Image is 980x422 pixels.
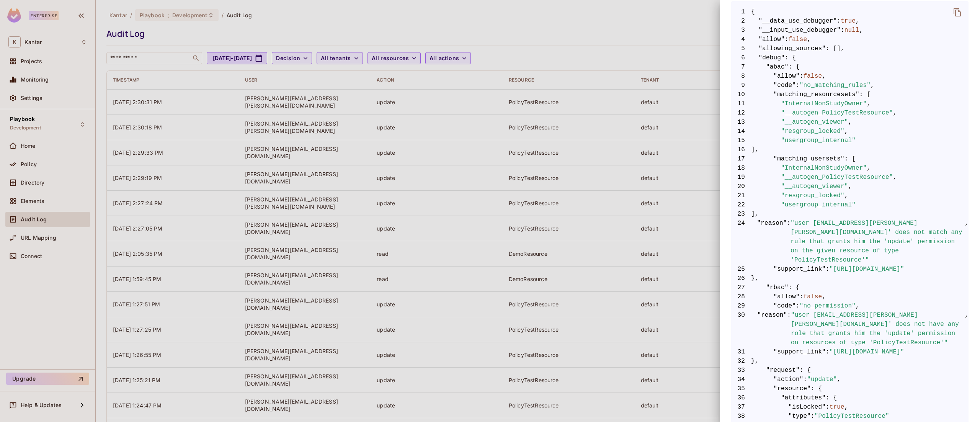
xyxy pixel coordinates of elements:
span: : [787,219,791,265]
span: "__autogen_viewer" [781,182,848,191]
span: : [841,26,844,35]
span: , [856,16,859,26]
span: , [867,99,871,108]
span: , [844,127,848,136]
span: 6 [731,53,751,62]
span: ], [731,145,969,154]
span: "support_link" [774,265,826,274]
span: : { [789,62,800,72]
span: 28 [731,292,751,301]
span: "request" [766,366,800,375]
span: : [837,16,841,26]
span: "code" [774,301,796,311]
span: : [811,412,815,421]
span: 10 [731,90,751,99]
span: "user [EMAIL_ADDRESS][PERSON_NAME][PERSON_NAME][DOMAIN_NAME]' does not have any role that grants ... [791,311,965,347]
span: "reason" [757,219,787,265]
span: "usergroup_internal" [781,200,856,209]
span: , [867,164,871,173]
span: 26 [731,274,751,283]
span: : [796,301,800,311]
span: , [859,26,863,35]
span: : [826,347,830,357]
span: : [ [844,154,856,164]
span: "__data_use_debugger" [759,16,837,26]
span: ], [731,209,969,219]
span: "resource" [774,384,811,393]
span: , [844,402,848,412]
span: "support_link" [774,347,826,357]
span: false [804,292,822,301]
span: "[URL][DOMAIN_NAME]" [830,265,904,274]
span: : [804,375,807,384]
span: 11 [731,99,751,108]
span: "user [EMAIL_ADDRESS][PERSON_NAME][PERSON_NAME][DOMAIN_NAME]' does not match any rule that grants... [791,219,965,265]
span: 17 [731,154,751,164]
span: , [822,292,826,301]
span: "no_matching_rules" [800,81,871,90]
span: 19 [731,173,751,182]
span: false [789,35,807,44]
span: 18 [731,164,751,173]
span: , [893,108,897,118]
span: : [785,35,789,44]
span: "rbac" [766,283,789,292]
span: "matching_resourcesets" [774,90,859,99]
button: delete [948,3,967,21]
span: 31 [731,347,751,357]
span: "reason" [757,311,787,347]
span: "allowing_sources" [759,44,826,53]
span: 7 [731,62,751,72]
span: 34 [731,375,751,384]
span: "PolicyTestResource" [815,412,889,421]
span: }, [731,274,969,283]
span: "action" [774,375,804,384]
span: "usergroup_internal" [781,136,856,145]
span: "code" [774,81,796,90]
span: { [751,7,755,16]
span: false [804,72,822,81]
span: : { [789,283,800,292]
span: 1 [731,7,751,16]
span: "isLocked" [789,402,826,412]
span: , [893,173,897,182]
span: true [841,16,856,26]
span: : [826,402,830,412]
span: , [965,311,969,347]
span: 29 [731,301,751,311]
span: : [], [826,44,844,53]
span: 20 [731,182,751,191]
span: , [822,72,826,81]
span: 16 [731,145,751,154]
span: : [800,292,804,301]
span: : { [785,53,796,62]
span: 13 [731,118,751,127]
span: "__autogen_viewer" [781,118,848,127]
span: 4 [731,35,751,44]
span: "__autogen_PolicyTestResource" [781,173,893,182]
span: true [830,402,844,412]
span: 22 [731,200,751,209]
span: 33 [731,366,751,375]
span: "debug" [759,53,785,62]
span: 23 [731,209,751,219]
span: 25 [731,265,751,274]
span: "InternalNonStudyOwner" [781,164,867,173]
span: , [837,375,841,384]
span: "allow" [774,292,800,301]
span: : { [811,384,822,393]
span: "resgroup_locked" [781,191,844,200]
span: "InternalNonStudyOwner" [781,99,867,108]
span: 15 [731,136,751,145]
span: "abac" [766,62,789,72]
span: , [848,118,852,127]
span: }, [731,357,969,366]
span: : [ [859,90,871,99]
span: 5 [731,44,751,53]
span: 14 [731,127,751,136]
span: "type" [789,412,811,421]
span: : [796,81,800,90]
span: 9 [731,81,751,90]
span: 32 [731,357,751,366]
span: 27 [731,283,751,292]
